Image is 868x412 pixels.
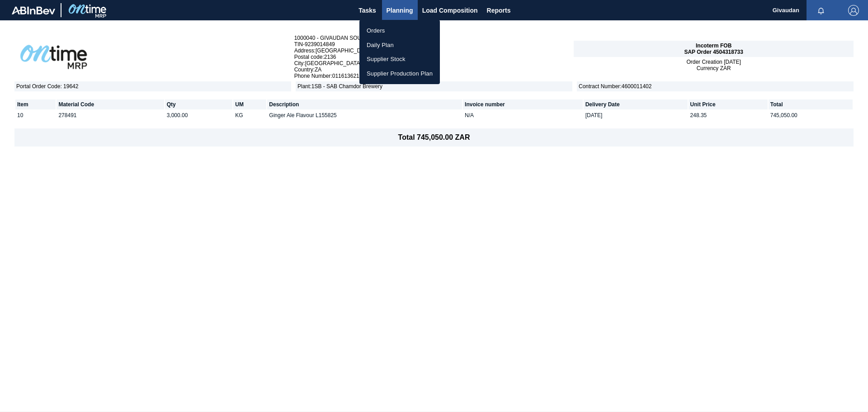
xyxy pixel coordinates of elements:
a: Daily Plan [359,38,440,52]
a: Orders [359,24,440,38]
a: Supplier Stock [359,52,440,66]
a: Supplier Production Plan [359,66,440,81]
